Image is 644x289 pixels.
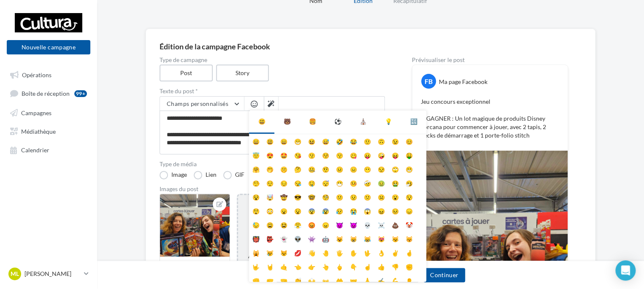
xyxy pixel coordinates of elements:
li: 🤨 [319,162,333,176]
li: ☝ [360,259,374,273]
li: 😑 [346,162,360,176]
li: 🤩 [277,148,291,162]
li: 🤯 [263,190,277,204]
button: Champs personnalisés [160,97,244,111]
li: 😬 [402,162,416,176]
li: ☹️ [374,190,388,204]
li: ✌ [388,246,402,259]
div: Prévisualiser le post [412,57,568,63]
li: 🤕 [360,176,374,190]
li: 🤐 [305,162,319,176]
div: Édition de la campagne Facebook [160,43,582,50]
li: 😥 [333,204,346,218]
li: ✊ [402,259,416,273]
li: 😿 [263,246,277,259]
li: 😦 [277,204,291,218]
li: 😍 [263,148,277,162]
li: 🤙 [277,259,291,273]
li: 😯 [402,190,416,204]
span: Opérations [22,71,51,78]
li: 🖐 [333,246,346,259]
li: 🤓 [305,190,319,204]
li: 😱 [360,204,374,218]
li: 😕 [333,190,346,204]
li: 😵 [249,190,263,204]
label: Type de média [160,161,385,167]
li: 💩 [388,218,402,232]
a: Calendrier [5,142,92,157]
li: 🤫 [277,162,291,176]
li: 🤘 [263,259,277,273]
li: 😚 [319,148,333,162]
label: Lien [194,171,216,179]
li: 🤪 [374,148,388,162]
li: 👺 [263,232,277,246]
li: 😙 [333,148,346,162]
div: 🔣 [410,117,417,126]
li: ✍ [374,273,388,287]
a: ML [PERSON_NAME] [7,266,90,282]
li: 😁 [291,134,305,148]
li: 🙏 [360,273,374,287]
li: 😗 [305,148,319,162]
li: 😓 [249,218,263,232]
li: 💋 [291,246,305,259]
div: 99+ [74,90,87,97]
div: Images du post [160,186,385,192]
div: ⛪ [360,117,367,126]
li: 😒 [374,162,388,176]
li: 😾 [277,246,291,259]
li: 😶 [360,162,374,176]
li: 😄 [277,134,291,148]
li: 😘 [291,148,305,162]
li: 😇 [249,148,263,162]
li: 🤤 [305,176,319,190]
li: 🙄 [388,162,402,176]
li: 🤧 [402,176,416,190]
li: 🤖 [319,232,333,246]
span: Calendrier [21,146,49,154]
label: Post [160,65,213,81]
li: ☠️ [374,218,388,232]
div: FB [421,74,436,89]
li: 👇 [346,259,360,273]
li: 🤛 [263,273,277,287]
li: 🖕 [333,259,346,273]
button: Continuer [423,268,465,282]
li: 😨 [305,204,319,218]
li: 👈 [291,259,305,273]
a: Opérations [5,67,92,82]
div: 🍔 [309,117,316,126]
li: 😹 [360,232,374,246]
li: 😌 [263,176,277,190]
li: 🖖 [360,246,374,259]
li: 😳 [263,204,277,218]
li: 😋 [346,148,360,162]
a: Médiathèque [5,123,92,138]
li: 👻 [277,232,291,246]
li: 😻 [374,232,388,246]
div: Ma page Facebook [439,78,487,86]
li: 🤮 [388,176,402,190]
li: 😰 [319,204,333,218]
li: 😔 [277,176,291,190]
li: ✋ [346,246,360,259]
li: 👊 [249,273,263,287]
li: 🤜 [277,273,291,287]
li: 🤝 [346,273,360,287]
li: 💪 [388,273,402,287]
li: 😸 [346,232,360,246]
li: 👉 [305,259,319,273]
li: 🤑 [402,148,416,162]
li: 😽 [402,232,416,246]
span: Médiathèque [21,127,56,135]
li: 😩 [263,218,277,232]
li: 😖 [374,204,388,218]
li: 😧 [291,204,305,218]
li: 😣 [388,204,402,218]
span: ML [11,270,19,278]
li: 👎 [388,259,402,273]
li: 😺 [333,232,346,246]
li: 👂 [402,273,416,287]
li: 😊 [402,134,416,148]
